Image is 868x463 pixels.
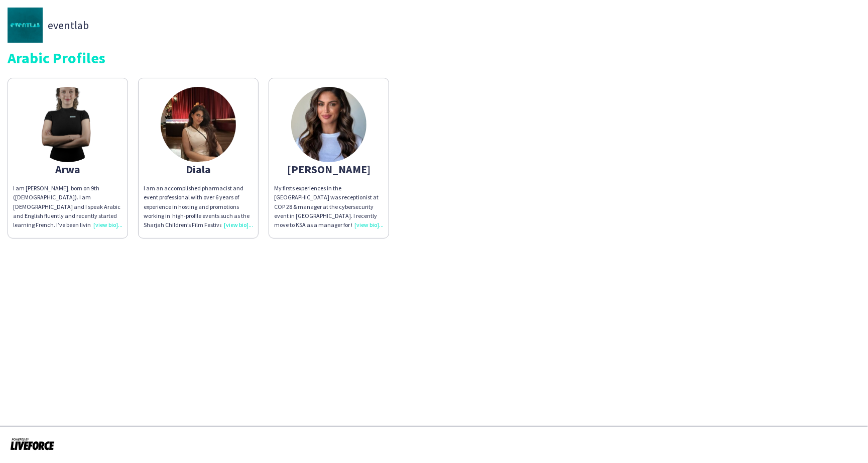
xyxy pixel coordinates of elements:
img: thumb-2cbd1aa0-222b-491a-b57e-0efed587573d.png [30,87,105,162]
div: Arabic Profiles [8,50,860,65]
div: Arwa [13,165,122,174]
img: thumb-67ddc7e5ec702.jpeg [291,87,366,162]
img: thumb-58f1ab28-4b2e-4929-895e-488380c05169.jpg [8,8,43,43]
div: I am [PERSON_NAME], born on 9th ([DEMOGRAPHIC_DATA]). I am [DEMOGRAPHIC_DATA] and I speak Arabic ... [13,184,122,229]
div: [PERSON_NAME] [274,165,384,174]
span: eventlab [48,21,89,30]
div: My firsts experiences in the [GEOGRAPHIC_DATA] was receptionist at COP 28 & manager at the cybers... [274,184,384,229]
div: I am an accomplished pharmacist and event professional with over 6 years of experience in hosting... [144,184,253,229]
div: Diala [144,165,253,174]
img: thumb-6835419268c50.jpeg [161,87,236,162]
img: Powered by Liveforce [10,437,55,451]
